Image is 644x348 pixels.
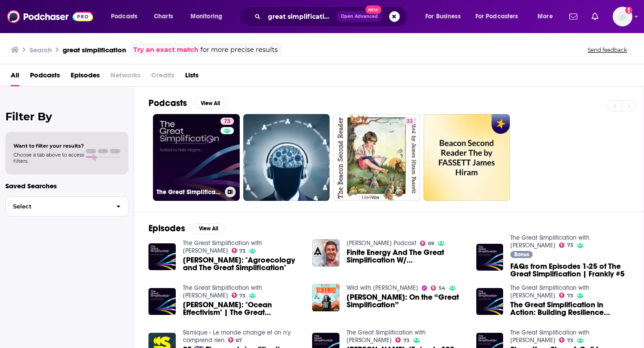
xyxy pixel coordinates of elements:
span: Select [6,204,109,209]
a: The Great Simplification with Nate Hagens [510,329,589,344]
a: 73 [220,118,234,125]
button: View All [192,223,225,234]
a: 73 [559,337,573,343]
a: 73 [232,293,246,298]
button: open menu [419,9,472,24]
button: Open AdvancedNew [337,11,382,22]
a: Show notifications dropdown [566,9,581,24]
a: 67 [228,337,242,343]
span: 33 [407,117,413,126]
div: Search podcasts, credits, & more... [248,6,416,27]
span: More [538,10,553,23]
svg: Add a profile image [625,7,632,14]
span: Open Advanced [341,14,378,19]
img: Podchaser - Follow, Share and Rate Podcasts [7,8,93,25]
span: 73 [224,117,230,126]
span: [PERSON_NAME]: On the “Great Simplification” [347,293,466,309]
span: 73 [567,294,573,298]
a: Podcasts [30,68,60,86]
span: Bonus [514,252,529,257]
a: 73 [559,293,573,298]
img: Finite Energy And The Great Simplification W/ Nate Hagens #381 [312,239,339,267]
a: 33 [403,118,416,125]
h2: Episodes [148,223,185,234]
button: open menu [470,9,531,24]
h3: The Great Simplification with [PERSON_NAME] [157,188,221,196]
span: Networks [110,68,140,86]
button: open menu [105,9,149,24]
span: Logged in as megcassidy [613,7,632,26]
span: for more precise results [200,45,278,55]
a: The Great Simplification with Nate Hagens [510,284,589,299]
a: 73 [395,337,410,343]
a: PodcastsView All [148,98,226,109]
img: FAQs from Episodes 1-25 of The Great Simplification | Frankly #5 [476,244,504,271]
img: The Great Simplification in Action: Building Resilience Through Local Communities with Christian ... [476,288,504,315]
button: Send feedback [585,46,630,54]
a: DJ White: "Ocean Effectivism" | The Great Simplification #51 [148,288,176,315]
a: 69 [420,241,434,246]
a: All [11,68,19,86]
a: Wild with Sarah Wilson [347,284,418,292]
a: 33 [333,114,420,201]
a: 73 [559,242,573,248]
a: Sismique - Le monde change et on n'y comprend rien [183,329,291,344]
span: 73 [239,249,246,253]
button: open menu [531,9,564,24]
span: For Podcasters [475,10,518,23]
button: open menu [184,9,234,24]
img: User Profile [613,7,632,26]
span: Credits [151,68,174,86]
span: For Business [425,10,461,23]
a: The Great Simplification with Nate Hagens [183,239,262,255]
a: DJ White: "Ocean Effectivism" | The Great Simplification #51 [183,301,302,316]
span: 67 [236,339,242,343]
p: Saved Searches [5,182,128,190]
a: The Great Simplification with Nate Hagens [510,234,589,249]
span: 73 [239,294,246,298]
a: 54 [431,285,445,291]
button: Show profile menu [613,7,632,26]
a: Lists [185,68,199,86]
button: Select [5,196,128,216]
a: Try an exact match [133,45,199,55]
a: Aubrey Marcus Podcast [347,239,416,247]
a: FAQs from Episodes 1-25 of The Great Simplification | Frankly #5 [510,263,629,278]
a: 73The Great Simplification with [PERSON_NAME] [153,114,240,201]
span: 69 [428,242,434,246]
img: NATE HAGENS: On the “Great Simplification” [312,284,339,311]
span: 73 [567,339,573,343]
h2: Filter By [5,110,128,123]
span: [PERSON_NAME]: "Agroecology and The Great Simplification" [183,256,302,272]
a: 73 [232,248,246,253]
span: 54 [439,286,445,290]
span: New [365,5,381,14]
span: Want to filter your results? [13,143,84,149]
a: Charts [148,9,178,24]
span: [PERSON_NAME]: "Ocean Effectivism" | The Great Simplification #51 [183,301,302,316]
img: Vandana Shiva: "Agroecology and The Great Simplification" [148,243,176,271]
input: Search podcasts, credits, & more... [264,9,337,24]
h3: Search [30,46,52,54]
span: Episodes [71,68,100,86]
a: NATE HAGENS: On the “Great Simplification” [347,293,466,309]
a: The Great Simplification with Nate Hagens [183,284,262,299]
a: Finite Energy And The Great Simplification W/ Nate Hagens #381 [347,249,466,264]
a: Show notifications dropdown [588,9,602,24]
span: Podcasts [111,10,137,23]
a: Vandana Shiva: "Agroecology and The Great Simplification" [183,256,302,272]
span: 73 [567,243,573,247]
span: Choose a tab above to access filters. [13,152,84,164]
h2: Podcasts [148,98,187,109]
span: Charts [154,10,173,23]
a: EpisodesView All [148,223,225,234]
